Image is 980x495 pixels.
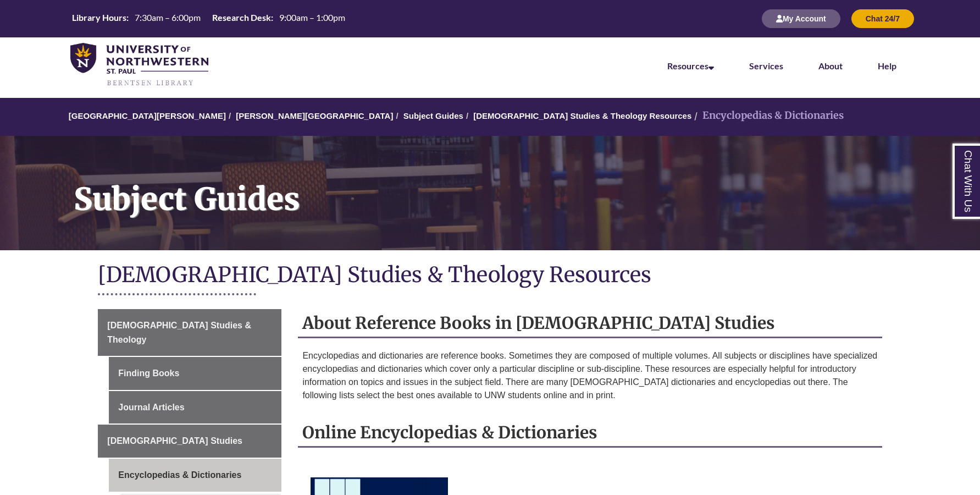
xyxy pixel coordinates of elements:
a: Journal Articles [109,391,281,424]
span: [DEMOGRAPHIC_DATA] Studies & Theology [107,321,251,344]
a: [GEOGRAPHIC_DATA][PERSON_NAME] [69,111,226,120]
a: Encyclopedias & Dictionaries [109,459,281,492]
a: [DEMOGRAPHIC_DATA] Studies & Theology Resources [473,111,691,120]
h2: Online Encyclopedias & Dictionaries [298,419,882,448]
a: [PERSON_NAME][GEOGRAPHIC_DATA] [236,111,393,120]
a: Services [749,61,783,71]
a: Chat 24/7 [851,14,914,23]
h2: About Reference Books in [DEMOGRAPHIC_DATA] Studies [298,309,882,338]
a: Finding Books [109,357,281,390]
a: About [818,61,843,71]
h1: Subject Guides [62,136,980,236]
th: Library Hours: [68,12,130,24]
a: [DEMOGRAPHIC_DATA] Studies [98,425,281,458]
a: Subject Guides [403,111,463,120]
span: 7:30am – 6:00pm [135,12,201,23]
li: Encyclopedias & Dictionaries [691,108,844,124]
table: Hours Today [68,12,350,25]
a: Hours Today [68,12,350,26]
span: 9:00am – 1:00pm [279,12,345,23]
p: Encyclopedias and dictionaries are reference books. Sometimes they are composed of multiple volum... [302,349,877,402]
img: UNWSP Library Logo [70,43,208,87]
button: My Account [762,9,840,28]
a: My Account [762,14,840,23]
a: Help [878,61,896,71]
h1: [DEMOGRAPHIC_DATA] Studies & Theology Resources [98,261,882,290]
span: [DEMOGRAPHIC_DATA] Studies [107,436,242,446]
button: Chat 24/7 [851,9,914,28]
a: Resources [667,61,714,71]
a: [DEMOGRAPHIC_DATA] Studies & Theology [98,309,281,356]
th: Research Desk: [208,12,275,24]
